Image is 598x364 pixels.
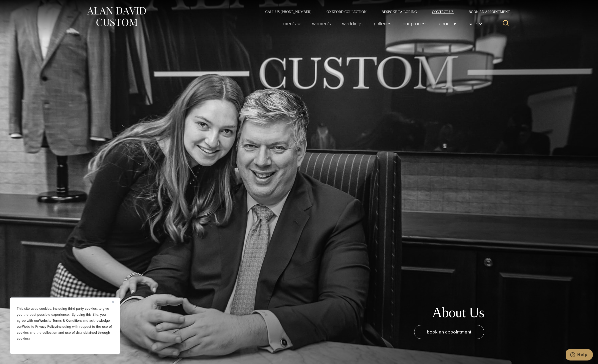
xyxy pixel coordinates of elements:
[307,19,337,29] a: Women’s
[39,318,83,323] a: Website Terms & Conditions
[461,10,512,14] a: Book an Appointment
[319,10,374,14] a: Oxxford Collection
[258,10,319,14] a: Call Us [PHONE_NUMBER]
[432,304,484,321] h1: About Us
[112,299,118,305] button: Close
[397,19,433,29] a: Our Process
[337,19,368,29] a: weddings
[22,324,56,329] a: Website Privacy Policy
[374,10,424,14] a: Bespoke Tailoring
[433,19,463,29] a: About Us
[414,325,484,339] a: book an appointment
[278,19,485,29] nav: Primary Navigation
[424,10,461,14] a: Contact Us
[112,301,114,303] img: Close
[566,349,593,361] iframe: Opens a widget where you can chat to one of our agents
[463,19,485,29] button: Child menu of Sale
[86,6,146,28] img: Alan David Custom
[368,19,397,29] a: Galleries
[17,306,113,342] p: This site uses cookies, including third party cookies, to give you the best possible experience. ...
[258,10,512,14] nav: Secondary Navigation
[278,19,307,29] button: Child menu of Men’s
[500,18,512,30] button: View Search Form
[427,328,471,335] span: book an appointment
